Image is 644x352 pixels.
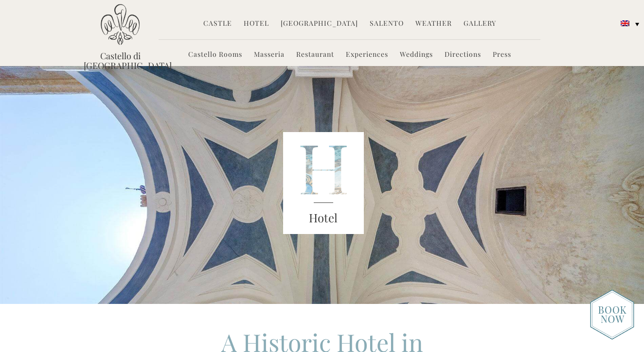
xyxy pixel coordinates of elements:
a: Weddings [400,50,433,61]
a: Masseria [254,50,285,61]
img: castello_header_block.png [283,132,364,234]
a: Weather [415,18,452,30]
a: Gallery [464,18,496,30]
h3: Hotel [283,209,364,227]
a: Directions [445,50,481,61]
a: [GEOGRAPHIC_DATA] [281,18,358,30]
a: Restaurant [296,50,334,61]
a: Salento [370,18,404,30]
a: Castello Rooms [188,50,242,61]
a: Experiences [346,50,388,61]
a: Castello di [GEOGRAPHIC_DATA] [84,51,157,70]
img: English [621,20,629,26]
img: Castello di Ugento [101,4,140,45]
a: Castle [203,18,232,30]
a: Press [493,50,511,61]
a: Hotel [244,18,269,30]
img: new-booknow.png [590,289,634,340]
